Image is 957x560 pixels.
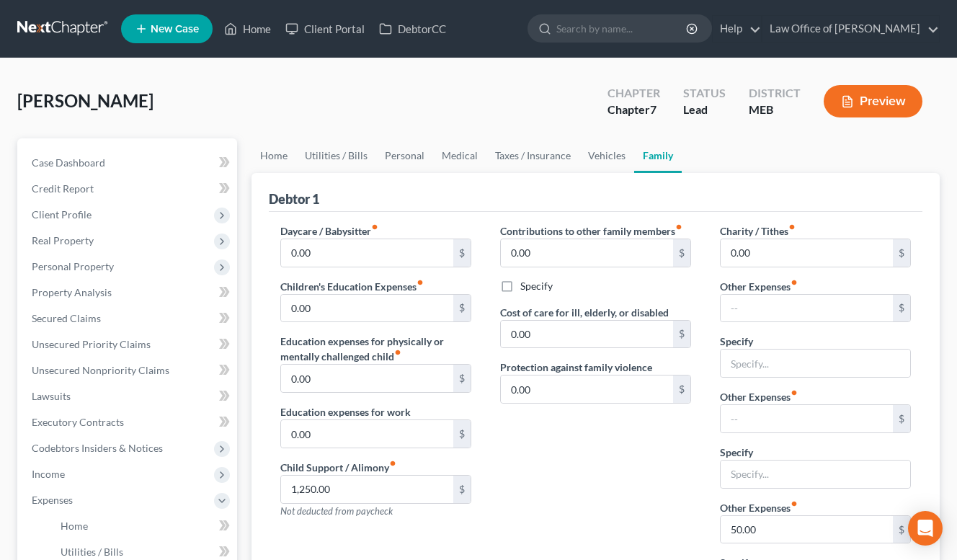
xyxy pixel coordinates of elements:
span: Income [32,468,65,480]
a: Case Dashboard [20,150,237,176]
input: -- [721,239,893,267]
input: -- [501,321,673,348]
span: Executory Contracts [32,416,124,428]
input: -- [281,420,453,448]
div: $ [453,365,471,392]
span: Real Property [32,234,94,246]
div: $ [893,516,910,543]
a: Client Portal [278,16,372,42]
span: Codebtors Insiders & Notices [32,442,163,454]
input: -- [281,295,453,322]
label: Specify [720,445,753,460]
span: Utilities / Bills [61,546,123,558]
div: $ [453,476,471,503]
div: Debtor 1 [269,190,319,208]
a: Credit Report [20,176,237,202]
label: Daycare / Babysitter [280,223,378,239]
div: Open Intercom Messenger [908,511,943,546]
a: Vehicles [579,138,634,173]
label: Contributions to other family members [500,223,682,239]
input: -- [721,295,893,322]
a: Family [634,138,682,173]
div: MEB [749,102,801,118]
a: Taxes / Insurance [486,138,579,173]
span: Expenses [32,494,73,506]
span: New Case [151,24,199,35]
span: Credit Report [32,182,94,195]
input: Specify... [721,350,910,377]
label: Other Expenses [720,279,798,294]
a: Medical [433,138,486,173]
div: $ [893,239,910,267]
div: Status [683,85,726,102]
a: Home [252,138,296,173]
label: Other Expenses [720,389,798,404]
span: 7 [650,102,656,116]
div: $ [453,239,471,267]
i: fiber_manual_record [788,223,796,231]
a: Home [49,513,237,539]
label: Protection against family violence [500,360,652,375]
div: Chapter [607,102,660,118]
div: $ [893,295,910,322]
span: Client Profile [32,208,92,221]
i: fiber_manual_record [371,223,378,231]
span: Property Analysis [32,286,112,298]
input: -- [501,375,673,403]
a: Unsecured Priority Claims [20,332,237,357]
i: fiber_manual_record [791,279,798,286]
div: $ [453,420,471,448]
a: Law Office of [PERSON_NAME] [762,16,939,42]
input: -- [721,405,893,432]
a: Executory Contracts [20,409,237,435]
button: Preview [824,85,922,117]
label: Specify [720,334,753,349]
input: -- [281,239,453,267]
span: Personal Property [32,260,114,272]
span: Lawsuits [32,390,71,402]
i: fiber_manual_record [675,223,682,231]
a: Secured Claims [20,306,237,332]
span: Secured Claims [32,312,101,324]
label: Specify [520,279,553,293]
div: Chapter [607,85,660,102]
input: -- [281,476,453,503]
div: $ [673,239,690,267]
input: -- [281,365,453,392]
label: Other Expenses [720,500,798,515]
span: Not deducted from paycheck [280,505,393,517]
a: Unsecured Nonpriority Claims [20,357,237,383]
a: Property Analysis [20,280,237,306]
div: $ [673,375,690,403]
span: Unsecured Nonpriority Claims [32,364,169,376]
i: fiber_manual_record [394,349,401,356]
div: $ [673,321,690,348]
input: -- [501,239,673,267]
div: $ [453,295,471,322]
i: fiber_manual_record [417,279,424,286]
a: Utilities / Bills [296,138,376,173]
label: Child Support / Alimony [280,460,396,475]
label: Education expenses for physically or mentally challenged child [280,334,471,364]
i: fiber_manual_record [791,500,798,507]
i: fiber_manual_record [791,389,798,396]
input: -- [721,516,893,543]
a: DebtorCC [372,16,453,42]
span: Unsecured Priority Claims [32,338,151,350]
a: Home [217,16,278,42]
div: $ [893,405,910,432]
a: Personal [376,138,433,173]
span: Home [61,520,88,532]
label: Cost of care for ill, elderly, or disabled [500,305,669,320]
div: Lead [683,102,726,118]
label: Charity / Tithes [720,223,796,239]
input: Specify... [721,461,910,488]
span: Case Dashboard [32,156,105,169]
a: Lawsuits [20,383,237,409]
input: Search by name... [556,15,688,42]
label: Education expenses for work [280,404,411,419]
span: [PERSON_NAME] [17,90,153,111]
div: District [749,85,801,102]
label: Children's Education Expenses [280,279,424,294]
i: fiber_manual_record [389,460,396,467]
